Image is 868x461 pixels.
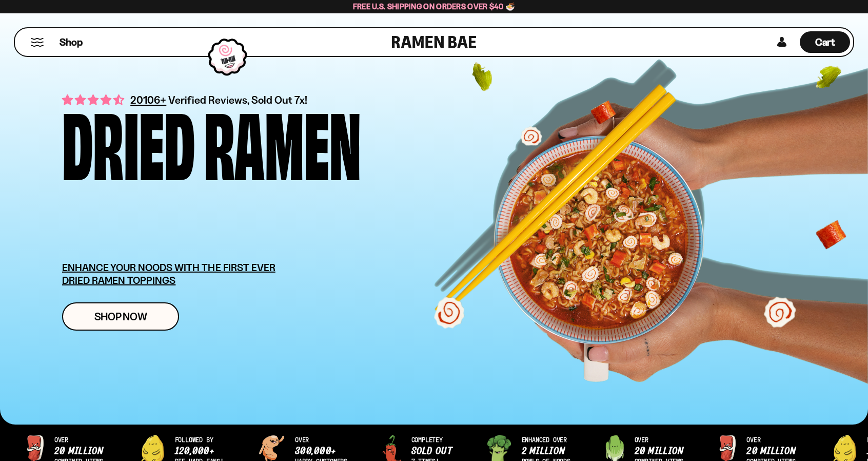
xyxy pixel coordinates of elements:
div: Dried [62,105,195,176]
div: Ramen [204,105,361,176]
button: Mobile Menu Trigger [30,38,44,47]
span: Shop Now [94,311,147,322]
a: Shop [60,31,83,53]
span: Shop [60,35,83,49]
span: Cart [815,36,835,48]
a: Shop Now [62,302,179,331]
a: Cart [800,28,850,56]
span: Free U.S. Shipping on Orders over $40 🍜 [353,2,516,11]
